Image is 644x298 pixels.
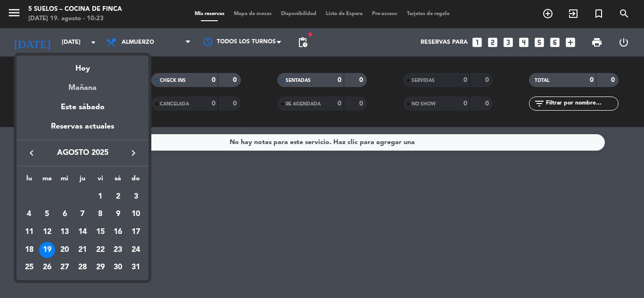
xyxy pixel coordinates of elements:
div: 1 [92,189,108,205]
div: 18 [21,242,37,258]
td: 2 de agosto de 2025 [109,188,127,206]
td: 17 de agosto de 2025 [127,223,145,241]
th: miércoles [56,173,74,188]
button: keyboard_arrow_left [23,147,40,159]
div: 30 [110,260,126,276]
td: 31 de agosto de 2025 [127,259,145,277]
td: 18 de agosto de 2025 [20,241,38,259]
div: 14 [74,224,91,240]
i: keyboard_arrow_left [26,147,37,159]
div: 3 [128,189,144,205]
td: 24 de agosto de 2025 [127,241,145,259]
div: 7 [74,206,91,222]
th: jueves [74,173,91,188]
div: 6 [57,206,73,222]
div: 21 [74,242,91,258]
th: domingo [127,173,145,188]
div: 20 [57,242,73,258]
td: 22 de agosto de 2025 [91,241,109,259]
span: agosto 2025 [40,147,125,159]
td: 4 de agosto de 2025 [20,206,38,224]
td: 30 de agosto de 2025 [109,259,127,277]
td: 5 de agosto de 2025 [38,206,56,224]
div: Hoy [17,56,149,75]
div: 23 [110,242,126,258]
div: 5 [39,206,55,222]
td: 25 de agosto de 2025 [20,259,38,277]
div: 10 [128,206,144,222]
div: 13 [57,224,73,240]
td: 13 de agosto de 2025 [56,223,74,241]
div: 22 [92,242,108,258]
div: 8 [92,206,108,222]
th: martes [38,173,56,188]
div: 24 [128,242,144,258]
div: 19 [39,242,55,258]
td: 11 de agosto de 2025 [20,223,38,241]
div: 12 [39,224,55,240]
div: Este sábado [17,94,149,121]
div: 31 [128,260,144,276]
td: 14 de agosto de 2025 [74,223,91,241]
div: 26 [39,260,55,276]
div: 16 [110,224,126,240]
div: 4 [21,206,37,222]
td: 15 de agosto de 2025 [91,223,109,241]
td: 23 de agosto de 2025 [109,241,127,259]
td: 27 de agosto de 2025 [56,259,74,277]
td: 16 de agosto de 2025 [109,223,127,241]
td: 9 de agosto de 2025 [109,206,127,224]
div: 15 [92,224,108,240]
div: 11 [21,224,37,240]
td: 1 de agosto de 2025 [91,188,109,206]
th: sábado [109,173,127,188]
td: 20 de agosto de 2025 [56,241,74,259]
td: 12 de agosto de 2025 [38,223,56,241]
div: 2 [110,189,126,205]
td: 21 de agosto de 2025 [74,241,91,259]
div: 28 [74,260,91,276]
th: lunes [20,173,38,188]
button: keyboard_arrow_right [125,147,142,159]
td: 19 de agosto de 2025 [38,241,56,259]
td: 7 de agosto de 2025 [74,206,91,224]
td: AGO. [20,188,91,206]
th: viernes [91,173,109,188]
div: Mañana [17,75,149,94]
td: 26 de agosto de 2025 [38,259,56,277]
td: 28 de agosto de 2025 [74,259,91,277]
td: 6 de agosto de 2025 [56,206,74,224]
div: 29 [92,260,108,276]
div: 25 [21,260,37,276]
td: 10 de agosto de 2025 [127,206,145,224]
i: keyboard_arrow_right [128,147,139,159]
td: 29 de agosto de 2025 [91,259,109,277]
div: 17 [128,224,144,240]
td: 8 de agosto de 2025 [91,206,109,224]
td: 3 de agosto de 2025 [127,188,145,206]
div: 27 [57,260,73,276]
div: 9 [110,206,126,222]
div: Reservas actuales [17,121,149,140]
